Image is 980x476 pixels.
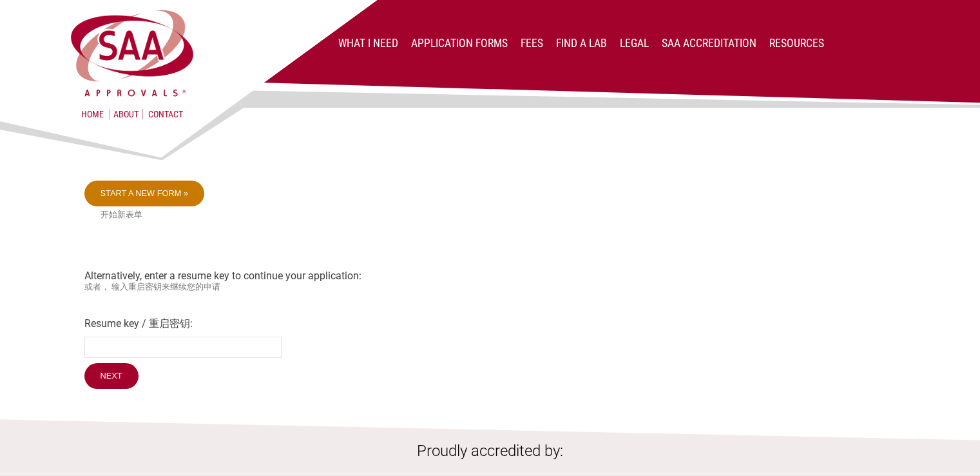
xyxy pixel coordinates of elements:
[109,109,143,119] a: About
[84,363,139,389] input: Next
[620,37,649,50] a: Legal
[84,181,205,206] a: Start a new form »
[521,37,543,50] a: Fees
[84,282,896,293] small: 或者， 输入重启密钥来继续您的申请
[81,109,104,119] a: Home
[662,37,756,50] a: SAA Accreditation
[556,37,607,50] a: Find a lab
[84,317,896,331] label: Resume key / 重启密钥:
[769,37,824,50] a: Resources
[338,37,398,50] a: What I Need
[148,109,183,119] a: Contact
[84,181,896,392] div: Alternatively, enter a resume key to continue your application:
[411,37,508,50] a: Application Forms
[101,210,896,221] small: 开始新表单
[68,8,196,99] img: SAA Approvals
